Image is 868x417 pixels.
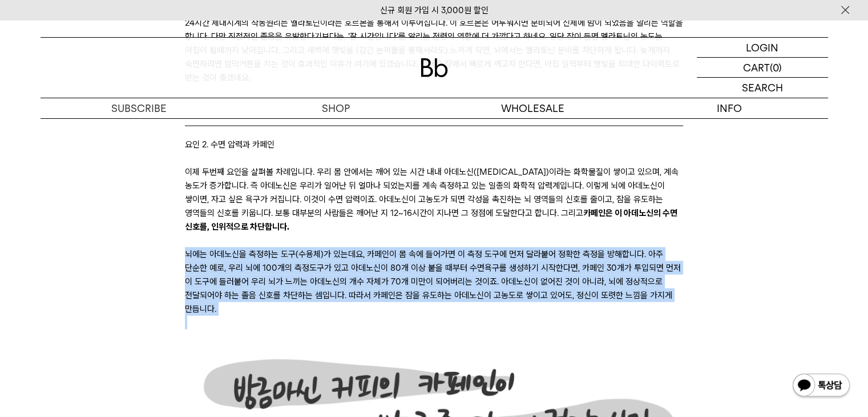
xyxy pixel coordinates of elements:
[697,58,828,78] a: CART (0)
[185,126,683,165] blockquote: 요인 2. 수면 압력과 카페인
[185,247,683,316] p: 뇌에는 아데노신을 측정하는 도구(수용체)가 있는데요, 카페인이 몸 속에 들어가면 이 측정 도구에 먼저 달라붙어 정확한 측정을 방해합니다. 아주 단순한 예로, 우리 뇌에 100...
[742,78,783,98] p: SEARCH
[41,98,237,118] a: SUBSCRIBE
[631,98,828,118] p: INFO
[743,58,770,77] p: CART
[770,58,782,77] p: (0)
[434,98,631,118] p: WHOLESALE
[185,165,683,234] p: 이제 두번째 요인을 살펴볼 차례입니다. 우리 몸 안에서는 깨어 있는 시간 내내 아데노신([MEDICAL_DATA])이라는 화학물질이 쌓이고 있으며, 계속 농도가 증가합니다. ...
[792,372,851,400] img: 카카오톡 채널 1:1 채팅 버튼
[380,5,488,15] a: 신규 회원 가입 시 3,000원 할인
[746,38,778,57] p: LOGIN
[697,38,828,58] a: LOGIN
[421,58,448,77] img: 로고
[237,98,434,118] a: SHOP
